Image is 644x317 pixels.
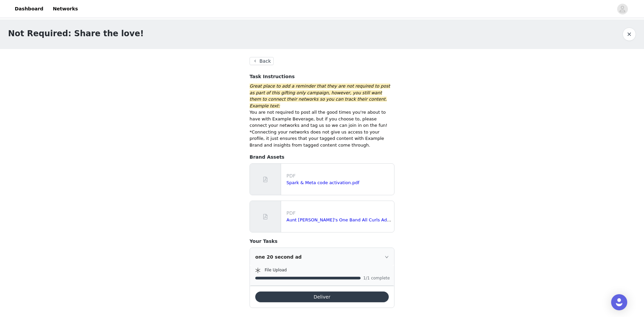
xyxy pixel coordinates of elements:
a: Networks [49,1,82,16]
h4: Brand Assets [250,154,394,161]
i: icon: right [385,255,389,259]
em: Great place to add a reminder that they are not required to post as part of this gifting only cam... [250,84,390,108]
span: 1/1 complete [363,276,390,280]
button: Back [250,57,274,65]
a: Spark & Meta code activation.pdf [286,180,359,185]
div: Open Intercom Messenger [611,294,627,310]
div: icon: rightone 20 second ad [250,248,394,266]
h4: Your Tasks [250,238,394,245]
a: Aunt [PERSON_NAME]'s One Band All Curls Ad Brief (1).pdf [286,217,415,222]
p: You are not required to post all the good times you're about to have with Example Beverage, but i... [250,109,394,148]
p: PDF [286,172,391,179]
a: Dashboard [11,1,47,16]
div: avatar [619,4,626,14]
h1: Not Required: Share the love! [8,28,144,40]
p: PDF [286,210,391,217]
h4: Task Instructions [250,73,394,80]
span: File Upload [265,268,287,272]
button: Deliver [255,292,389,302]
